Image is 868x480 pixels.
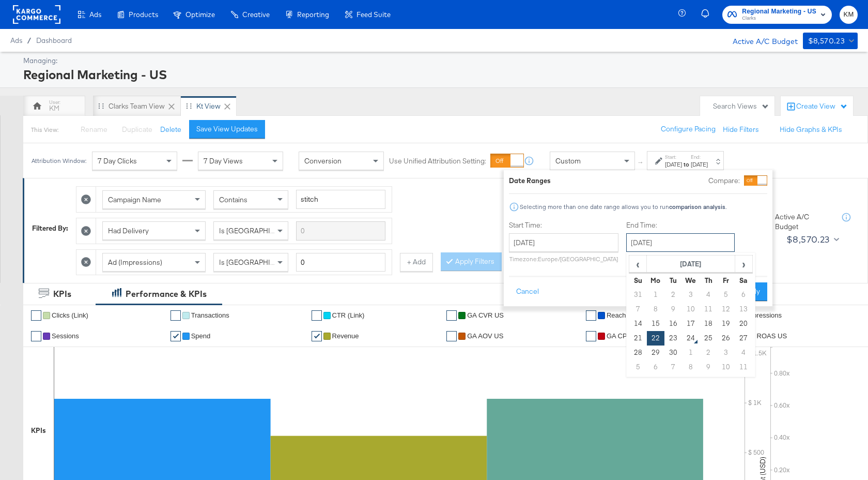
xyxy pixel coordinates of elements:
[31,426,46,436] div: KPIs
[629,302,647,317] td: 7
[735,273,752,288] th: Sa
[509,220,618,230] label: Start Time:
[700,288,717,302] td: 4
[682,331,700,346] td: 24
[664,331,682,346] td: 23
[647,256,735,273] th: [DATE]
[108,195,161,204] span: Campaign Name
[664,273,682,288] th: Tu
[742,6,816,17] span: Regional Marketing - US
[467,332,503,340] span: GA AOV US
[31,157,87,164] div: Attribution Window:
[682,317,700,331] td: 17
[31,331,41,341] a: ✔
[219,258,298,267] span: Is [GEOGRAPHIC_DATA]
[630,256,646,272] span: ‹
[636,161,646,164] span: ↑
[186,103,192,109] div: Drag to reorder tab
[746,311,782,319] span: Impressions
[700,273,717,288] th: Th
[664,302,682,317] td: 9
[98,156,137,166] span: 7 Day Clicks
[23,56,855,66] div: Managing:
[332,311,365,319] span: CTR (Link)
[81,125,107,134] span: Rename
[735,288,752,302] td: 6
[682,160,691,168] strong: to
[647,331,664,346] td: 22
[796,101,848,112] div: Create View
[629,317,647,331] td: 14
[519,203,727,211] div: Selecting more than one date range allows you to run .
[735,331,752,346] td: 27
[108,258,162,267] span: Ad (Impressions)
[312,310,322,321] a: ✔
[509,255,618,263] p: Timezone: Europe/[GEOGRAPHIC_DATA]
[786,232,830,247] div: $8,570.23
[171,310,181,321] a: ✔
[691,160,708,169] div: [DATE]
[10,36,22,44] span: Ads
[629,273,647,288] th: Su
[713,101,769,111] div: Search Views
[629,288,647,302] td: 31
[196,124,258,134] div: Save View Updates
[669,203,725,211] strong: comparison analysis
[160,125,181,134] button: Delete
[509,282,546,301] button: Cancel
[296,253,385,272] input: Enter a number
[196,101,221,111] div: kt View
[735,360,752,374] td: 11
[647,346,664,360] td: 29
[736,256,752,272] span: ›
[647,273,664,288] th: Mo
[219,226,298,235] span: Is [GEOGRAPHIC_DATA]
[357,10,391,19] span: Feed Suite
[647,360,664,374] td: 6
[682,360,700,374] td: 8
[647,317,664,331] td: 15
[31,310,41,321] a: ✔
[722,33,798,48] div: Active A/C Budget
[332,332,359,340] span: Revenue
[586,331,596,341] a: ✔
[664,346,682,360] td: 30
[664,317,682,331] td: 16
[89,10,101,19] span: Ads
[191,332,211,340] span: Spend
[36,36,72,44] a: Dashboard
[629,331,647,346] td: 21
[296,190,385,209] input: Enter a search term
[509,176,551,186] div: Date Ranges
[717,302,735,317] td: 12
[629,346,647,360] td: 28
[803,33,858,49] button: $8,570.23
[53,288,71,300] div: KPIs
[700,360,717,374] td: 9
[647,302,664,317] td: 8
[723,125,759,134] button: Hide Filters
[665,154,682,160] label: Start:
[296,221,385,241] input: Enter a search term
[717,331,735,346] td: 26
[691,154,708,160] label: End:
[782,231,841,248] button: $8,570.23
[607,332,643,340] span: GA CPS US
[189,120,265,139] button: Save View Updates
[191,311,229,319] span: Transactions
[52,311,88,319] span: Clicks (Link)
[840,6,858,24] button: KM
[626,220,739,230] label: End Time:
[312,331,322,341] a: ✔
[682,288,700,302] td: 3
[22,36,36,44] span: /
[467,311,504,319] span: GA CVR US
[242,10,270,19] span: Creative
[446,331,457,341] a: ✔
[700,346,717,360] td: 2
[171,331,181,341] a: ✔
[32,223,68,233] div: Filtered By:
[586,310,596,321] a: ✔
[204,156,243,166] span: 7 Day Views
[23,66,855,83] div: Regional Marketing - US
